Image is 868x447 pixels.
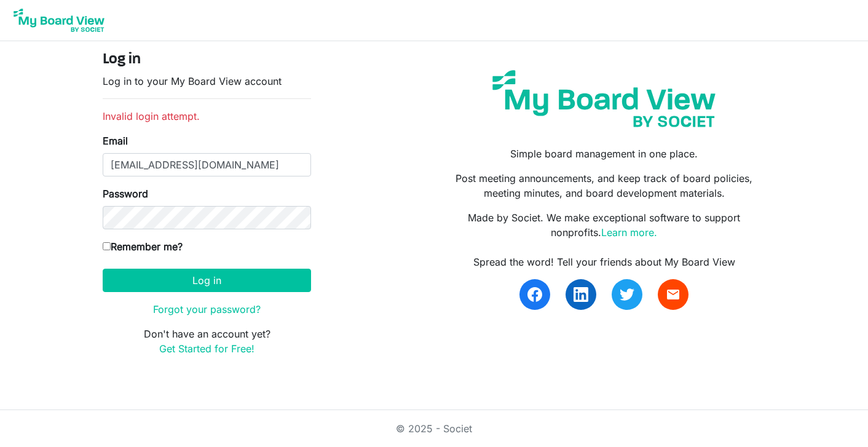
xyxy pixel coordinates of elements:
[103,51,311,69] h4: Log in
[666,287,681,302] span: email
[396,422,472,435] a: © 2025 - Societ
[658,279,688,310] a: email
[103,133,128,148] label: Email
[443,171,765,200] p: Post meeting announcements, and keep track of board policies, meeting minutes, and board developm...
[574,287,588,302] img: linkedin.svg
[159,342,254,355] a: Get Started for Free!
[103,269,311,292] button: Log in
[103,109,311,124] li: Invalid login attempt.
[103,239,183,254] label: Remember me?
[443,146,765,161] p: Simple board management in one place.
[103,74,311,89] p: Log in to your My Board View account
[10,5,108,36] img: My Board View Logo
[153,303,261,315] a: Forgot your password?
[443,255,765,269] div: Spread the word! Tell your friends about My Board View
[483,61,725,136] img: my-board-view-societ.svg
[103,326,311,356] p: Don't have an account yet?
[601,226,657,239] a: Learn more.
[103,242,111,250] input: Remember me?
[620,287,634,302] img: twitter.svg
[103,186,148,201] label: Password
[527,287,542,302] img: facebook.svg
[443,210,765,240] p: Made by Societ. We make exceptional software to support nonprofits.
